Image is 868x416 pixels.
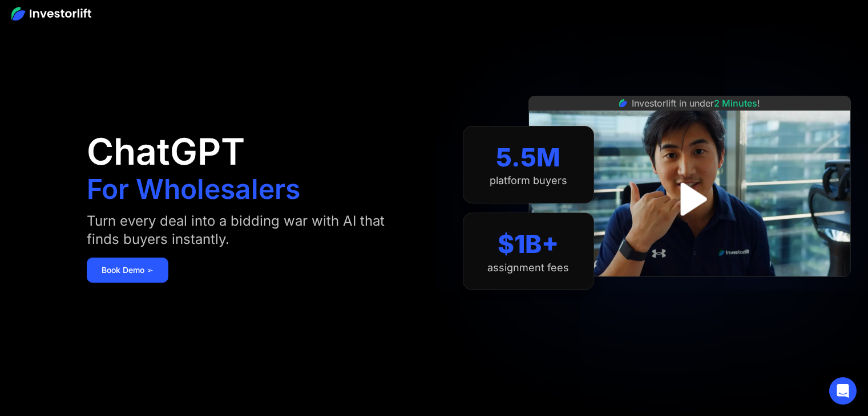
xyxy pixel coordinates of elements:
[632,96,760,110] div: Investorlift in under !
[87,258,168,283] a: Book Demo ➢
[487,262,569,274] div: assignment fees
[714,97,757,109] span: 2 Minutes
[87,133,245,170] h1: ChatGPT
[496,142,560,173] div: 5.5M
[829,377,857,405] div: Open Intercom Messenger
[87,176,300,203] h1: For Wholesalers
[604,283,775,296] iframe: Customer reviews powered by Trustpilot
[664,174,715,225] a: open lightbox
[87,212,400,248] div: Turn every deal into a bidding war with AI that finds buyers instantly.
[490,174,567,187] div: platform buyers
[498,229,559,259] div: $1B+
